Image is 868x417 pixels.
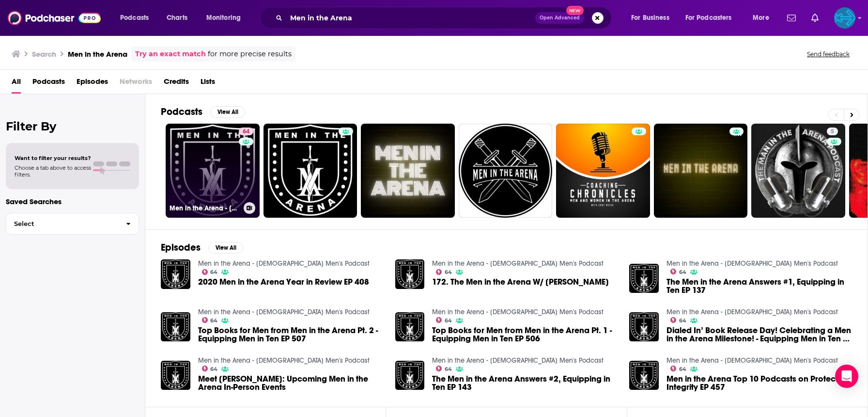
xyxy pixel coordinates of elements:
[670,366,686,371] a: 64
[202,366,218,371] a: 64
[804,50,852,58] button: Send feedback
[432,259,604,268] a: Men in the Arena - Christian Men's Podcast
[445,319,452,323] span: 64
[807,10,822,26] a: Show notifications dropdown
[629,264,659,293] img: The Men in the Arena Answers #1, Equipping in Ten EP 137
[269,7,621,29] div: Search podcasts, credits, & more...
[666,278,852,294] a: The Men in the Arena Answers #1, Equipping in Ten EP 137
[746,10,781,26] button: open menu
[6,221,118,227] span: Select
[210,319,217,323] span: 64
[32,49,56,59] h3: Search
[198,259,370,268] a: Men in the Arena - Christian Men's Podcast
[113,10,161,26] button: open menu
[535,12,584,24] button: Open AdvancedNew
[666,375,852,391] a: Men in the Arena Top 10 Podcasts on Protecting Integrity EP 457
[243,127,249,137] span: 64
[77,74,108,94] span: Episodes
[436,366,452,371] a: 64
[753,11,769,25] span: More
[395,312,425,342] img: Top Books for Men from Men in the Arena Pt. 1 - Equipping Men in Ten EP 506
[12,74,21,94] span: All
[198,356,370,365] a: Men in the Arena - Christian Men's Podcast
[751,124,845,218] a: 5
[395,361,425,390] img: The Men in the Arena Answers #2, Equipping in Ten EP 143
[432,375,618,391] a: The Men in the Arena Answers #2, Equipping in Ten EP 143
[445,367,452,371] span: 64
[445,270,452,274] span: 64
[432,356,604,365] a: Men in the Arena - Christian Men's Podcast
[432,326,618,343] a: Top Books for Men from Men in the Arena Pt. 1 - Equipping Men in Ten EP 506
[198,308,370,316] a: Men in the Arena - Christian Men's Podcast
[831,127,834,137] span: 5
[834,7,855,29] button: Show profile menu
[666,259,838,268] a: Men in the Arena - Christian Men's Podcast
[783,10,800,26] a: Show notifications dropdown
[160,10,193,26] a: Charts
[161,241,201,254] h2: Episodes
[198,375,384,391] a: Meet Jim: Upcoming Men in the Arena In-Person Events
[32,74,65,94] a: Podcasts
[166,124,260,218] a: 64Men in the Arena - [DEMOGRAPHIC_DATA] Men's Podcast
[827,128,838,135] a: 5
[395,259,425,289] img: 172. The Men in the Arena W/ Shaun Strong
[161,361,190,390] img: Meet Jim: Upcoming Men in the Arena In-Person Events
[631,11,669,25] span: For Business
[198,326,384,343] a: Top Books for Men from Men in the Arena Pt. 2 - Equipping Men in Ten EP 507
[202,317,218,323] a: 64
[834,7,855,29] img: User Profile
[68,49,127,59] h3: Men in the Arena
[161,259,190,289] img: 2020 Men in the Arena Year in Review EP 408
[208,48,292,60] span: for more precise results
[198,375,384,391] span: Meet [PERSON_NAME]: Upcoming Men in the Arena In-Person Events
[6,213,139,235] button: Select
[666,356,838,365] a: Men in the Arena - Christian Men's Podcast
[161,241,243,254] a: EpisodesView All
[679,367,686,371] span: 64
[210,367,217,371] span: 64
[135,48,206,60] a: Try an exact match
[198,278,369,286] a: 2020 Men in the Arena Year in Review EP 408
[210,270,217,274] span: 64
[15,155,91,161] span: Want to filter your results?
[206,11,241,25] span: Monitoring
[629,361,659,390] img: Men in the Arena Top 10 Podcasts on Protecting Integrity EP 457
[120,11,149,25] span: Podcasts
[210,106,245,118] button: View All
[436,317,452,323] a: 64
[834,7,855,29] span: Logged in as backbonemedia
[239,128,253,135] a: 64
[202,269,218,275] a: 64
[161,312,190,342] img: Top Books for Men from Men in the Arena Pt. 2 - Equipping Men in Ten EP 507
[666,308,838,316] a: Men in the Arena - Christian Men's Podcast
[170,204,240,212] h3: Men in the Arena - [DEMOGRAPHIC_DATA] Men's Podcast
[679,319,686,323] span: 64
[286,10,535,26] input: Search podcasts, credits, & more...
[666,326,852,343] span: Dialed In’ Book Release Day! Celebrating a Men in the Arena Milestone! - Equipping Men in Ten EP 763
[201,74,215,94] a: Lists
[164,74,189,94] a: Credits
[161,106,202,118] h2: Podcasts
[624,10,682,26] button: open menu
[670,269,686,274] a: 64
[120,74,152,94] span: Networks
[685,11,732,25] span: For Podcasters
[8,9,101,27] img: Podchaser - Follow, Share and Rate Podcasts
[432,278,609,286] a: 172. The Men in the Arena W/ Shaun Strong
[679,270,686,274] span: 64
[6,197,139,206] p: Saved Searches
